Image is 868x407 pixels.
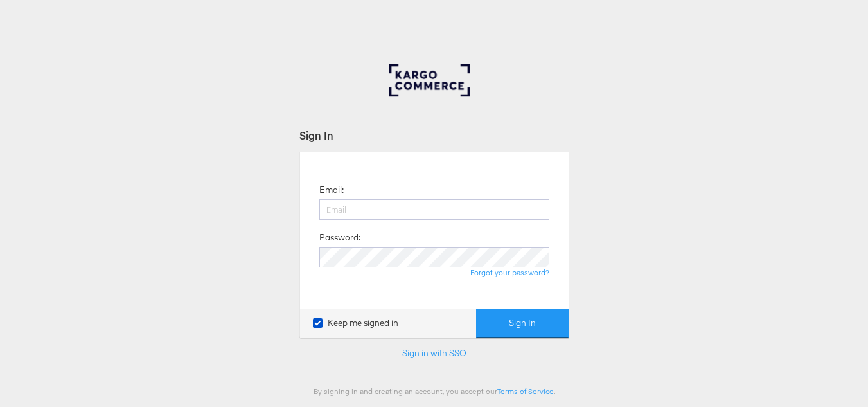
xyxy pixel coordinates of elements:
input: Email [319,199,549,220]
button: Sign In [476,309,569,338]
a: Terms of Service [497,386,554,396]
label: Email: [319,184,344,196]
div: By signing in and creating an account, you accept our . [299,386,569,396]
a: Forgot your password? [470,267,549,277]
label: Keep me signed in [313,317,398,329]
a: Sign in with SSO [402,347,466,359]
div: Sign In [299,128,569,143]
label: Password: [319,231,360,244]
